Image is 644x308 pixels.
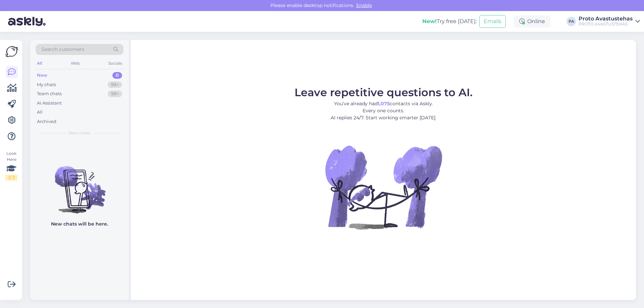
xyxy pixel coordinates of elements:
img: No Chat active [323,127,444,247]
p: New chats will be here. [51,221,108,228]
div: Web [69,59,81,68]
div: Look Here [5,150,17,181]
a: Proto AvastustehasPROTO AVASTUSTEHAS [579,16,640,27]
div: Proto Avastustehas [579,16,633,21]
img: Askly Logo [5,45,18,58]
div: Socials [107,59,123,68]
div: AI Assistant [37,100,62,107]
div: PROTO AVASTUSTEHAS [579,21,633,27]
b: New! [422,18,437,24]
div: All [37,109,43,116]
p: You’ve already had contacts via Askly. Every one counts. AI replies 24/7. Start working smarter [... [294,100,473,121]
img: No chats [30,154,129,214]
div: Try free [DATE]: [422,17,477,25]
div: New [37,72,47,79]
div: My chats [37,81,56,88]
span: Leave repetitive questions to AI. [294,86,473,99]
span: Enable [354,2,374,8]
div: All [36,59,43,68]
div: Online [514,15,550,27]
span: New chats [69,130,90,136]
div: Archived [37,118,56,125]
div: PA [567,17,576,26]
b: 1,075 [378,101,390,107]
div: 0 [112,72,122,79]
div: 99+ [108,81,122,88]
div: 99+ [108,90,122,97]
div: Team chats [37,90,62,97]
span: Search customers [42,46,84,53]
button: Emails [479,15,506,28]
div: 2 / 3 [5,175,17,181]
